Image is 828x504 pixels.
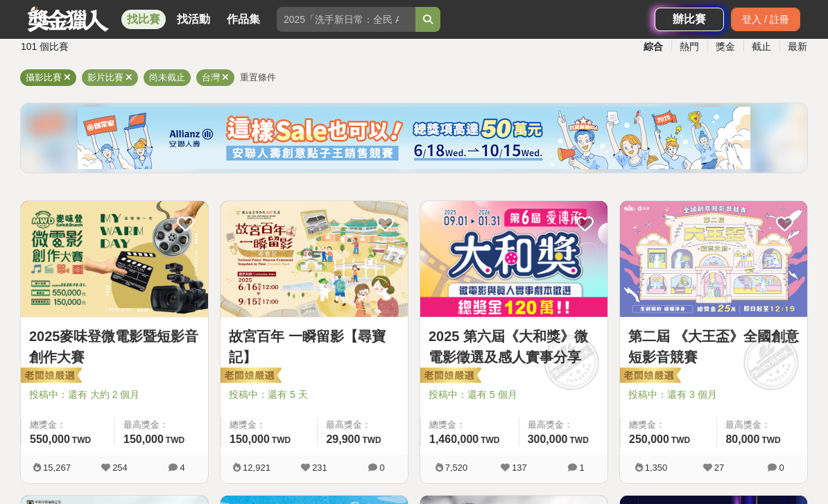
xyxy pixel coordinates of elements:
a: Cover Image [420,201,607,318]
span: 15,267 [43,462,71,473]
span: 投稿中：還有 3 個月 [628,388,799,402]
div: 熱門 [671,35,707,59]
div: 登入 / 註冊 [731,8,800,31]
span: 550,000 [30,433,70,445]
a: 故宮百年 一瞬留影【尋寶記】 [229,326,399,367]
img: 老闆娘嚴選 [617,367,681,386]
span: 攝影比賽 [26,72,62,82]
span: TWD [272,435,291,445]
span: 總獎金： [629,418,708,432]
span: 總獎金： [230,418,309,432]
div: 獎金 [707,35,743,59]
img: Cover Image [620,201,807,317]
span: 4 [180,462,184,473]
a: 找比賽 [121,10,166,29]
div: 綜合 [635,35,671,59]
img: Cover Image [420,201,607,317]
span: 投稿中：還有 5 天 [229,388,399,402]
span: 80,000 [725,433,759,445]
span: 250,000 [629,433,669,445]
img: 老闆娘嚴選 [18,367,82,386]
span: 0 [779,462,784,473]
img: 老闆娘嚴選 [218,367,282,386]
a: 第二屆 《大王盃》全國創意短影音競賽 [628,326,799,367]
a: 作品集 [221,10,266,29]
span: 最高獎金： [123,418,200,432]
span: 1,350 [645,462,668,473]
span: 150,000 [230,433,270,445]
img: Cover Image [21,201,208,317]
a: 辦比賽 [655,8,724,31]
span: 重置條件 [240,72,276,82]
span: 台灣 [202,72,220,82]
span: 1,460,000 [429,433,478,445]
span: 總獎金： [429,418,510,432]
img: Cover Image [221,201,408,317]
img: 老闆娘嚴選 [417,367,481,386]
img: cf4fb443-4ad2-4338-9fa3-b46b0bf5d316.png [78,107,750,169]
a: 找活動 [171,10,216,29]
span: 12,921 [243,462,270,473]
a: Cover Image [21,201,208,318]
span: 影片比賽 [87,72,123,82]
span: 最高獎金： [528,418,599,432]
span: TWD [362,435,381,445]
span: 投稿中：還有 5 個月 [429,388,599,402]
span: TWD [72,435,91,445]
span: 尚未截止 [149,72,185,82]
span: 150,000 [123,433,164,445]
span: TWD [481,435,499,445]
span: 最高獎金： [326,418,399,432]
span: 總獎金： [30,418,106,432]
span: 29,900 [326,433,360,445]
a: Cover Image [620,201,807,318]
div: 最新 [779,35,816,59]
span: TWD [166,435,184,445]
input: 2025「洗手新日常：全民 ALL IN」洗手歌全台徵選 [277,7,415,32]
div: 101 個比賽 [21,35,282,59]
span: TWD [671,435,690,445]
span: 231 [312,462,327,473]
span: 137 [512,462,527,473]
span: 300,000 [528,433,568,445]
span: 1 [579,462,584,473]
span: 27 [714,462,724,473]
div: 截止 [743,35,779,59]
a: 2025 第六屆《大和獎》微電影徵選及感人實事分享 [429,326,599,367]
span: 0 [379,462,384,473]
span: 最高獎金： [725,418,799,432]
a: 2025麥味登微電影暨短影音創作大賽 [29,326,200,367]
span: TWD [570,435,589,445]
span: 254 [112,462,128,473]
span: TWD [761,435,780,445]
span: 投稿中：還有 大約 2 個月 [29,388,200,402]
span: 7,520 [445,462,468,473]
a: Cover Image [221,201,408,318]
